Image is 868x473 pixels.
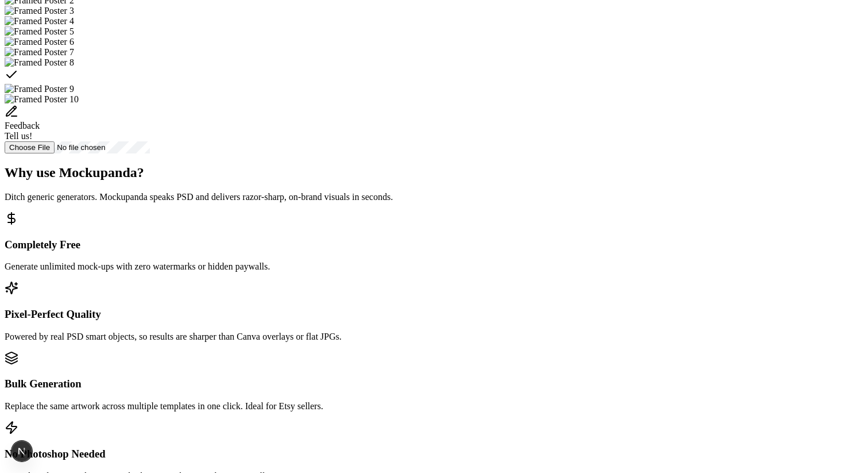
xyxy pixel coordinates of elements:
[5,308,863,321] h3: Pixel-Perfect Quality
[5,94,863,105] div: Select template Framed Poster 10
[5,401,863,412] p: Replace the same artwork across multiple templates in one click. Ideal for Etsy sellers.
[5,26,863,37] div: Select template Framed Poster 5
[5,37,863,47] div: Select template Framed Poster 6
[5,47,863,57] div: Select template Framed Poster 7
[5,378,863,390] h3: Bulk Generation
[5,26,74,37] img: Framed Poster 5
[5,47,74,57] img: Framed Poster 7
[5,121,863,131] div: Feedback
[5,37,74,47] img: Framed Poster 6
[5,332,863,342] p: Powered by real PSD smart objects, so results are sharper than Canva overlays or flat JPGs.
[5,84,863,94] div: Select template Framed Poster 9
[5,131,863,141] div: Tell us!
[5,94,79,105] img: Framed Poster 10
[5,57,74,68] img: Framed Poster 8
[5,448,863,460] h3: No Photoshop Needed
[5,6,74,16] img: Framed Poster 3
[5,239,863,251] h3: Completely Free
[5,105,863,141] div: Send feedback
[5,6,863,16] div: Select template Framed Poster 3
[5,16,74,26] img: Framed Poster 4
[5,262,863,272] p: Generate unlimited mock-ups with zero watermarks or hidden paywalls.
[5,192,863,202] p: Ditch generic generators. Mockupanda speaks PSD and delivers razor-sharp, on-brand visuals in sec...
[5,16,863,26] div: Select template Framed Poster 4
[5,57,863,84] div: Select template Framed Poster 8
[5,165,863,180] h2: Why use Mockupanda?
[5,84,74,94] img: Framed Poster 9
